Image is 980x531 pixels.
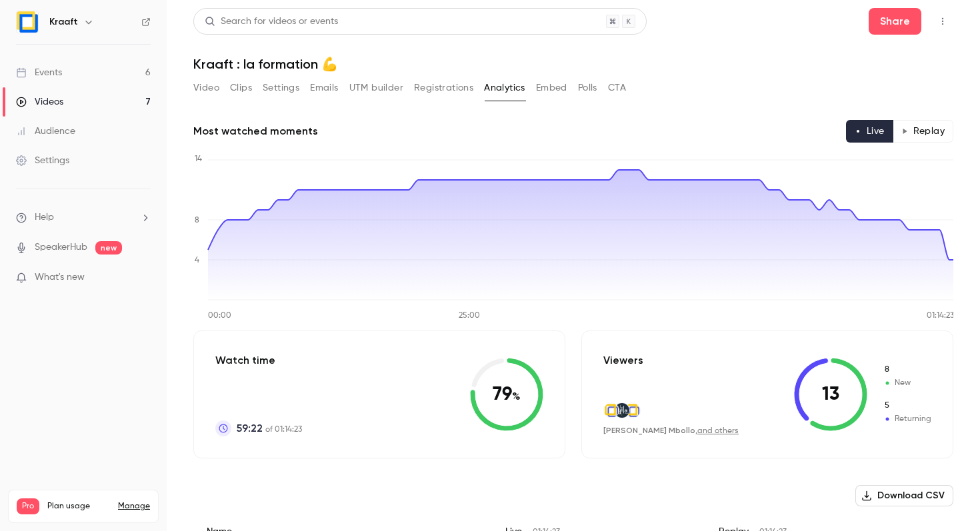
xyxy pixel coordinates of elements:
[697,427,739,435] a: and others
[16,125,75,138] div: Audience
[414,77,473,99] button: Registrations
[135,272,151,284] iframe: Noticeable Trigger
[615,403,629,418] img: adila.fr
[893,120,953,143] button: Replay
[35,211,54,225] span: Help
[215,352,302,368] p: Watch time
[205,15,338,29] div: Search for videos or events
[536,77,567,99] button: Embed
[49,15,78,29] h6: Kraaft
[16,66,62,79] div: Events
[578,77,597,99] button: Polls
[237,420,263,436] span: 59:22
[883,413,931,425] span: Returning
[230,77,252,99] button: Clips
[883,400,931,412] span: Returning
[883,364,931,376] span: New
[349,77,403,99] button: UTM builder
[16,211,151,225] li: help-dropdown-opener
[855,485,953,506] button: Download CSV
[17,498,39,514] span: Pro
[883,377,931,389] span: New
[310,77,338,99] button: Emails
[459,312,480,320] tspan: 25:00
[195,217,199,225] tspan: 8
[603,352,643,368] p: Viewers
[869,8,921,35] button: Share
[195,155,202,163] tspan: 14
[603,426,695,435] span: [PERSON_NAME] Mbollo
[932,11,953,32] button: Top Bar Actions
[193,123,318,139] h2: Most watched moments
[604,403,619,418] img: kraaft.co
[625,403,640,418] img: kraaft.co
[16,154,69,167] div: Settings
[927,312,954,320] tspan: 01:14:23
[16,95,63,109] div: Videos
[193,77,219,99] button: Video
[35,270,85,284] span: What's new
[35,241,87,255] a: SpeakerHub
[193,56,953,72] h1: Kraaft : la formation 💪
[208,312,231,320] tspan: 00:00
[237,420,302,436] p: of 01:14:23
[47,501,110,512] span: Plan usage
[603,425,739,436] div: ,
[95,241,122,255] span: new
[17,11,38,33] img: Kraaft
[118,501,150,512] a: Manage
[195,257,199,265] tspan: 4
[484,77,525,99] button: Analytics
[263,77,299,99] button: Settings
[608,77,626,99] button: CTA
[846,120,893,143] button: Live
